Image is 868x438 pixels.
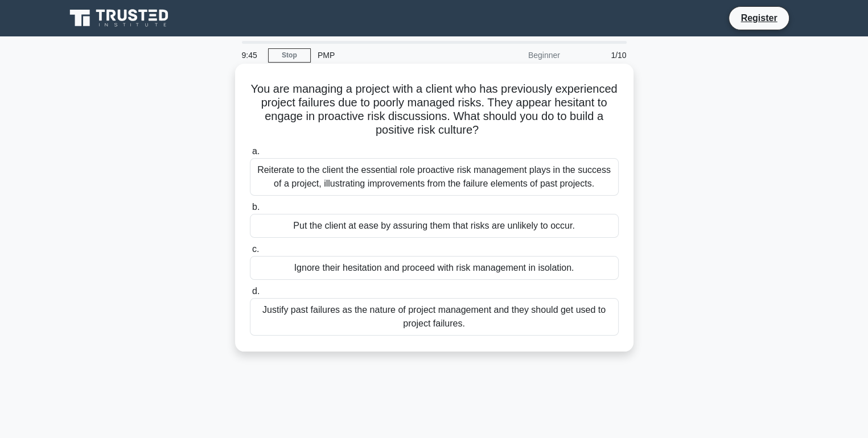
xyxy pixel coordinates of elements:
div: Put the client at ease by assuring them that risks are unlikely to occur. [250,214,619,238]
div: PMP [311,44,467,67]
div: 1/10 [567,44,633,67]
div: Justify past failures as the nature of project management and they should get used to project fai... [250,298,619,336]
span: a. [252,146,260,156]
div: Ignore their hesitation and proceed with risk management in isolation. [250,256,619,280]
div: Reiterate to the client the essential role proactive risk management plays in the success of a pr... [250,158,619,196]
span: d. [252,286,260,296]
div: Beginner [467,44,567,67]
span: b. [252,202,260,212]
h5: You are managing a project with a client who has previously experienced project failures due to p... [249,82,620,138]
a: Register [734,11,784,25]
div: 9:45 [235,44,268,67]
a: Stop [268,48,311,63]
span: c. [252,244,259,254]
